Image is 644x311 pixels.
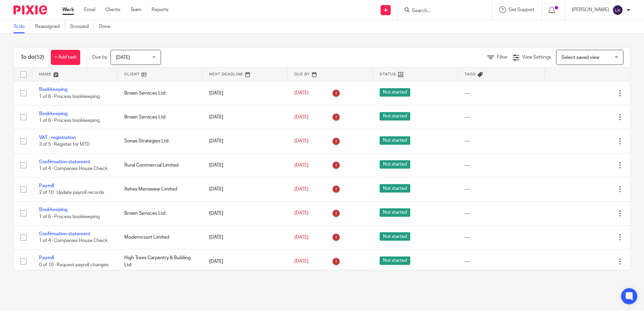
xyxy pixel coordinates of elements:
[13,5,47,14] img: Pixie
[118,129,203,153] td: Sonas Strategies Ltd
[612,5,623,15] img: svg%3E
[294,163,309,168] span: [DATE]
[130,6,141,13] a: Team
[118,81,203,105] td: Brown Services Ltd
[39,87,67,92] a: Bookkeeping
[99,20,116,33] a: Done
[202,249,288,273] td: [DATE]
[464,234,538,241] div: ---
[202,105,288,129] td: [DATE]
[294,91,309,96] span: [DATE]
[39,238,107,243] span: 1 of 4 · Companies House Check
[39,166,107,171] span: 1 of 4 · Companies House Check
[39,207,67,212] a: Bookkeeping
[572,6,609,13] p: [PERSON_NAME]
[39,142,90,147] span: 3 of 5 · Register for MTD
[39,135,76,140] a: VAT - registration
[464,72,476,76] span: Tags
[202,81,288,105] td: [DATE]
[294,139,309,143] span: [DATE]
[118,201,203,225] td: Brown Services Ltd
[380,112,410,120] span: Not started
[380,136,410,145] span: Not started
[118,105,203,129] td: Brown Services Ltd
[118,226,203,249] td: Moderncourt Limited
[464,210,538,217] div: ---
[561,55,599,60] span: Select saved view
[39,94,100,99] span: 1 of 6 · Process bookkeeping
[294,211,309,216] span: [DATE]
[35,20,65,33] a: Reassigned
[202,129,288,153] td: [DATE]
[62,6,74,13] a: Work
[294,235,309,240] span: [DATE]
[39,263,108,267] span: 0 of 10 · Request payroll changes
[509,7,535,12] span: Get Support
[202,153,288,177] td: [DATE]
[522,55,551,60] span: View Settings
[294,259,309,264] span: [DATE]
[51,50,80,65] a: + Add task
[202,201,288,225] td: [DATE]
[39,160,90,164] a: Confirmation statement
[464,114,538,120] div: ---
[35,55,44,60] span: (52)
[464,162,538,169] div: ---
[411,8,472,14] input: Search
[464,258,538,265] div: ---
[152,6,168,13] a: Reports
[380,232,410,241] span: Not started
[380,88,410,97] span: Not started
[39,255,54,260] a: Payroll
[464,90,538,97] div: ---
[380,184,410,193] span: Not started
[84,6,95,13] a: Email
[118,177,203,201] td: Ashes Menswear Limited
[497,55,508,60] span: Filter
[39,191,104,195] span: 2 of 10 · Update payroll records
[118,153,203,177] td: Rural Commercial Limited
[202,177,288,201] td: [DATE]
[380,208,410,217] span: Not started
[464,138,538,144] div: ---
[39,111,67,116] a: Bookkeeping
[118,249,203,273] td: High Trees Carpentry & Building Ltd
[464,186,538,193] div: ---
[294,187,309,192] span: [DATE]
[380,256,410,265] span: Not started
[380,160,410,169] span: Not started
[39,214,100,219] span: 1 of 6 · Process bookkeeping
[13,20,30,33] a: To do
[202,226,288,249] td: [DATE]
[39,232,90,236] a: Confirmation statement
[92,54,107,61] p: Due by
[116,55,130,60] span: [DATE]
[294,115,309,119] span: [DATE]
[21,54,44,61] h1: To do
[39,118,100,123] span: 1 of 6 · Process bookkeeping
[39,183,54,188] a: Payroll
[70,20,94,33] a: Snoozed
[105,6,120,13] a: Clients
